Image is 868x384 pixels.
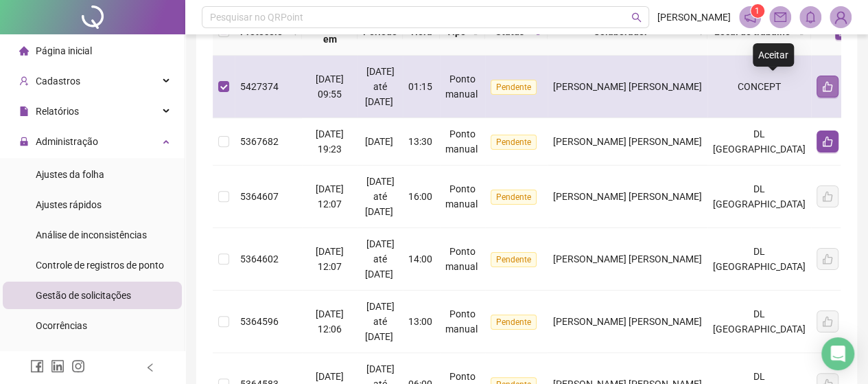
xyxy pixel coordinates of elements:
span: like [822,81,833,92]
td: DL [GEOGRAPHIC_DATA] [707,166,811,228]
span: file [19,106,29,116]
span: linkedin [51,359,64,373]
span: Relatórios [36,106,79,117]
span: [PERSON_NAME] [PERSON_NAME] [553,191,702,202]
span: 01:15 [408,81,432,92]
td: DL [GEOGRAPHIC_DATA] [707,291,811,353]
span: instagram [71,359,85,373]
span: [DATE] até [DATE] [365,66,395,107]
span: left [145,363,155,372]
span: user-add [19,76,29,86]
span: 5364607 [240,191,279,202]
span: facebook [30,359,44,373]
span: Controle de registros de ponto [36,260,164,271]
span: 1 [755,6,760,16]
span: [DATE] 12:07 [316,246,344,272]
span: Pendente [491,135,537,150]
span: Cadastros [36,76,80,87]
span: Gestão de solicitações [36,290,131,301]
span: [PERSON_NAME] [PERSON_NAME] [553,253,702,264]
sup: 1 [751,4,764,18]
span: Ocorrências [36,320,87,331]
span: [PERSON_NAME] [PERSON_NAME] [553,136,702,147]
span: Ajustes rápidos [36,199,102,210]
span: Ponto manual [445,74,478,100]
span: [DATE] 12:06 [316,308,344,335]
span: Ponto manual [445,128,478,155]
span: Pendente [491,252,537,267]
span: lock [19,137,29,146]
span: home [19,46,29,56]
span: [DATE] 19:23 [316,128,344,155]
span: 13:30 [408,136,432,147]
img: 85830 [830,7,851,27]
span: 16:00 [408,191,432,202]
div: Open Intercom Messenger [821,337,854,370]
span: notification [744,11,756,23]
span: Validar protocolo [36,350,109,361]
span: 14:00 [408,253,432,264]
span: [DATE] até [DATE] [365,301,395,342]
span: [PERSON_NAME] [657,10,731,25]
span: [PERSON_NAME] [PERSON_NAME] [553,81,702,92]
td: CONCEPT [707,56,811,118]
span: Ajustes da folha [36,169,104,180]
span: search [631,12,642,23]
span: [DATE] [365,136,393,147]
span: like [822,136,833,147]
span: [DATE] 09:55 [316,74,344,100]
span: 13:00 [408,316,432,327]
span: Pendente [491,80,537,95]
span: Análise de inconsistências [36,229,147,240]
span: [DATE] até [DATE] [365,238,395,280]
span: [DATE] 12:07 [316,183,344,210]
span: [PERSON_NAME] [PERSON_NAME] [553,316,702,327]
span: Página inicial [36,45,92,56]
span: Ponto manual [445,246,478,272]
span: Pendente [491,315,537,330]
div: Aceitar [753,43,794,67]
td: DL [GEOGRAPHIC_DATA] [707,228,811,291]
span: [DATE] até [DATE] [365,176,395,217]
td: DL [GEOGRAPHIC_DATA] [707,118,811,166]
span: Administração [36,136,98,147]
span: 5427374 [240,81,279,92]
span: 5364602 [240,253,279,264]
span: Ponto manual [445,183,478,210]
span: 5367682 [240,136,279,147]
span: mail [774,11,786,23]
span: bell [804,11,817,23]
span: Pendente [491,190,537,205]
span: Ponto manual [445,308,478,335]
span: 5364596 [240,316,279,327]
